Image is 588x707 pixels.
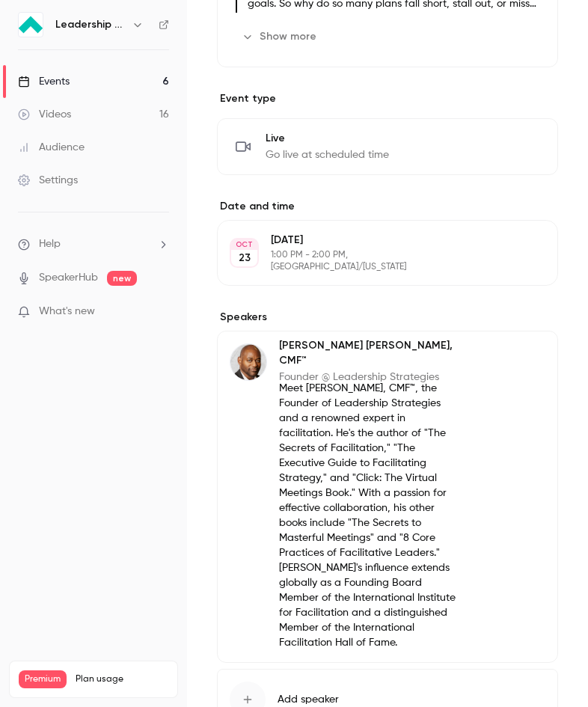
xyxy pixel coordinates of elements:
span: Help [39,236,61,252]
span: What's new [39,304,95,319]
div: Michael Wilkinson, CMF™[PERSON_NAME] [PERSON_NAME], CMF™Founder @ Leadership StrategiesMeet [PERS... [217,331,558,663]
span: Plan usage [76,673,168,685]
div: Audience [18,140,85,155]
p: Event type [217,91,558,106]
button: Show more [236,25,325,49]
span: new [107,271,137,286]
span: Go live at scheduled time [266,147,389,162]
div: Videos [18,107,71,122]
h6: Leadership Strategies - 2025 Webinars [55,17,126,32]
span: Add speaker [278,692,339,707]
span: Live [266,131,389,146]
p: 1:00 PM - 2:00 PM, [GEOGRAPHIC_DATA]/[US_STATE] [271,249,480,273]
div: OCT [231,239,257,250]
p: 23 [239,251,251,266]
p: Meet [PERSON_NAME], CMF™, the Founder of Leadership Strategies and a renowned expert in facilitat... [279,381,461,650]
li: help-dropdown-opener [18,236,169,252]
iframe: Noticeable Trigger [151,305,169,319]
label: Speakers [217,310,558,325]
img: Leadership Strategies - 2025 Webinars [19,13,43,37]
div: Settings [18,173,78,188]
p: [DATE] [271,233,480,248]
p: Founder @ Leadership Strategies [279,370,461,385]
label: Date and time [217,199,558,214]
a: SpeakerHub [39,270,98,286]
div: Events [18,74,70,89]
p: [PERSON_NAME] [PERSON_NAME], CMF™ [279,338,461,368]
img: Michael Wilkinson, CMF™ [230,344,266,380]
span: Premium [19,670,67,688]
